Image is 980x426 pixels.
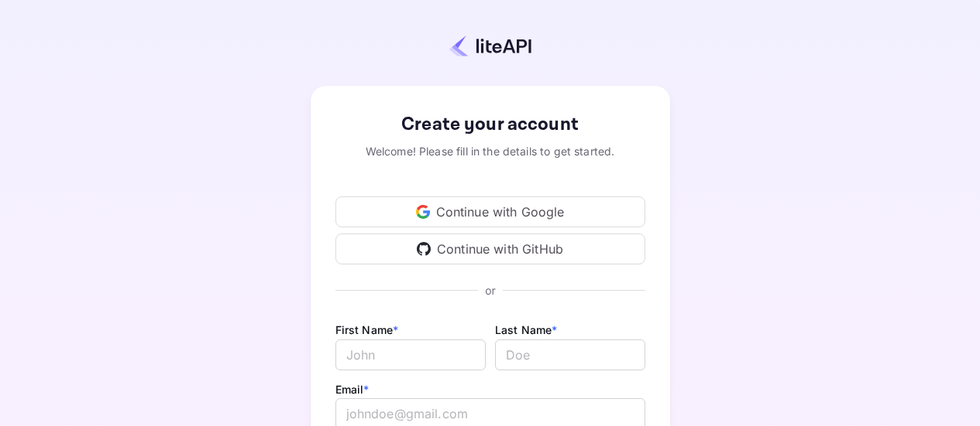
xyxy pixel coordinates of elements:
[335,339,486,370] input: John
[449,35,531,57] img: liteapi
[335,196,645,227] div: Continue with Google
[335,233,645,264] div: Continue with GitHub
[335,111,645,138] div: Create your account
[335,383,370,396] label: Email
[335,143,645,159] div: Welcome! Please fill in the details to get started.
[335,323,399,336] label: First Name
[495,339,645,370] input: Doe
[495,323,558,336] label: Last Name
